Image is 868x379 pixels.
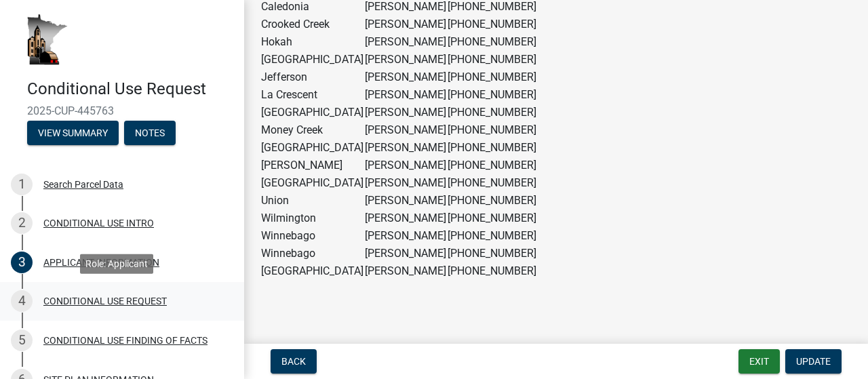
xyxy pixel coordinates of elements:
[11,174,33,195] div: 1
[364,51,447,68] td: [PERSON_NAME]
[447,262,537,280] td: [PHONE_NUMBER]
[27,104,217,117] span: 2025-CUP-445763
[796,356,831,367] span: Update
[260,68,364,86] td: Jefferson
[43,180,123,189] div: Search Parcel Data
[260,16,364,33] td: Crooked Creek
[260,86,364,104] td: La Crescent
[27,128,119,139] wm-modal-confirm: Summary
[447,16,537,33] td: [PHONE_NUMBER]
[738,349,780,374] button: Exit
[447,157,537,174] td: [PHONE_NUMBER]
[447,210,537,227] td: [PHONE_NUMBER]
[43,336,208,345] div: CONDITIONAL USE FINDING OF FACTS
[364,68,447,86] td: [PERSON_NAME]
[260,227,364,245] td: Winnebago
[260,139,364,157] td: [GEOGRAPHIC_DATA]
[364,86,447,104] td: [PERSON_NAME]
[447,192,537,210] td: [PHONE_NUMBER]
[124,128,176,139] wm-modal-confirm: Notes
[260,245,364,262] td: Winnebago
[271,349,317,374] button: Back
[364,210,447,227] td: [PERSON_NAME]
[364,245,447,262] td: [PERSON_NAME]
[281,356,306,367] span: Back
[364,33,447,51] td: [PERSON_NAME]
[260,121,364,139] td: Money Creek
[260,104,364,121] td: [GEOGRAPHIC_DATA]
[43,258,159,267] div: APPLICANT INFORMATION
[447,33,537,51] td: [PHONE_NUMBER]
[447,245,537,262] td: [PHONE_NUMBER]
[447,139,537,157] td: [PHONE_NUMBER]
[364,157,447,174] td: [PERSON_NAME]
[11,212,33,234] div: 2
[124,121,176,145] button: Notes
[80,254,153,273] div: Role: Applicant
[43,296,167,306] div: CONDITIONAL USE REQUEST
[447,174,537,192] td: [PHONE_NUMBER]
[260,33,364,51] td: Hokah
[364,174,447,192] td: [PERSON_NAME]
[43,218,154,228] div: CONDITIONAL USE INTRO
[11,252,33,273] div: 3
[364,139,447,157] td: [PERSON_NAME]
[260,210,364,227] td: Wilmington
[260,174,364,192] td: [GEOGRAPHIC_DATA]
[447,51,537,68] td: [PHONE_NUMBER]
[11,330,33,351] div: 5
[447,68,537,86] td: [PHONE_NUMBER]
[260,262,364,280] td: [GEOGRAPHIC_DATA]
[364,192,447,210] td: [PERSON_NAME]
[260,51,364,68] td: [GEOGRAPHIC_DATA]
[364,104,447,121] td: [PERSON_NAME]
[364,16,447,33] td: [PERSON_NAME]
[447,104,537,121] td: [PHONE_NUMBER]
[27,121,119,145] button: View Summary
[447,86,537,104] td: [PHONE_NUMBER]
[447,227,537,245] td: [PHONE_NUMBER]
[260,157,364,174] td: [PERSON_NAME]
[364,121,447,139] td: [PERSON_NAME]
[11,290,33,312] div: 4
[364,227,447,245] td: [PERSON_NAME]
[27,14,68,65] img: Houston County, Minnesota
[447,121,537,139] td: [PHONE_NUMBER]
[785,349,842,374] button: Update
[260,192,364,210] td: Union
[364,262,447,280] td: [PERSON_NAME]
[27,79,233,99] h4: Conditional Use Request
